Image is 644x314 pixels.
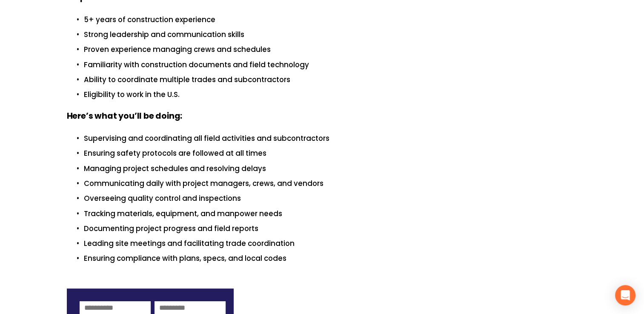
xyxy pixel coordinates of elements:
[615,285,635,305] div: Open Intercom Messenger
[84,223,578,234] p: Documenting project progress and field reports
[84,163,578,174] p: Managing project schedules and resolving delays
[84,178,578,189] p: Communicating daily with project managers, crews, and vendors
[84,148,578,159] p: Ensuring safety protocols are followed at all times
[84,193,578,204] p: Overseeing quality control and inspections
[84,44,578,55] p: Proven experience managing crews and schedules
[84,59,578,71] p: Familiarity with construction documents and field technology
[84,208,578,220] p: Tracking materials, equipment, and manpower needs
[84,133,578,144] p: Supervising and coordinating all field activities and subcontractors
[84,14,578,26] p: 5+ years of construction experience
[84,29,578,40] p: Strong leadership and communication skills
[84,89,578,100] p: Eligibility to work in the U.S.
[84,253,578,264] p: Ensuring compliance with plans, specs, and local codes
[84,238,578,249] p: Leading site meetings and facilitating trade coordination
[67,110,183,124] strong: Here’s what you’ll be doing:
[84,74,578,86] p: Ability to coordinate multiple trades and subcontractors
